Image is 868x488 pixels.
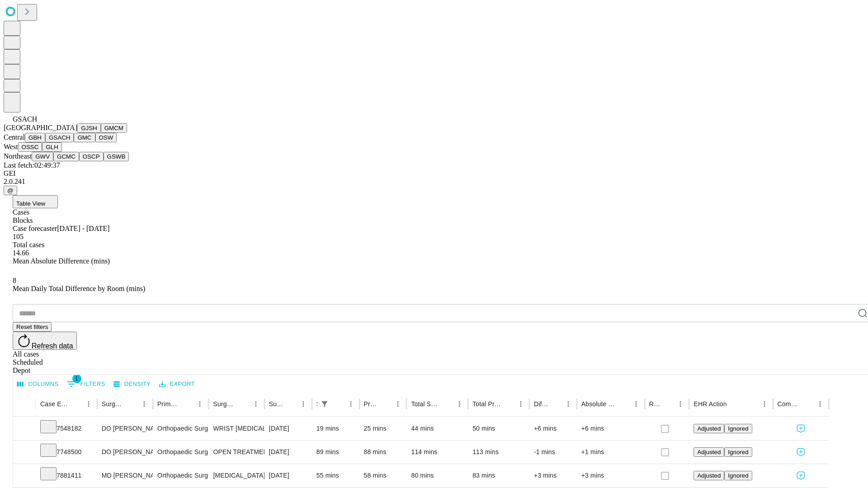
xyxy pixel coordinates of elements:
[364,417,402,440] div: 25 mins
[40,441,93,464] div: 7748500
[45,133,74,142] button: GSACH
[581,464,640,487] div: +3 mins
[758,398,771,410] button: Menu
[13,115,37,123] span: GSACH
[157,464,204,487] div: Orthopaedic Surgery
[7,187,14,194] span: @
[581,417,640,440] div: +6 mins
[213,464,259,487] div: [MEDICAL_DATA] SKIN AND [MEDICAL_DATA]
[728,449,748,455] span: Ignored
[534,441,572,464] div: -1 mins
[18,445,31,460] button: Expand
[82,398,95,410] button: Menu
[213,417,259,440] div: WRIST [MEDICAL_DATA] SURGERY RELEASE TRANSVERSE [MEDICAL_DATA] LIGAMENT
[316,441,355,464] div: 89 mins
[72,374,81,383] span: 1
[316,400,317,408] div: Scheduled In Room Duration
[77,123,101,133] button: GJSH
[138,398,151,410] button: Menu
[237,398,250,410] button: Sort
[724,447,752,457] button: Ignored
[269,400,283,408] div: Surgery Date
[157,441,204,464] div: Orthopaedic Surgery
[693,424,724,433] button: Adjusted
[534,400,548,408] div: Difference
[53,152,79,161] button: GCMC
[318,398,331,410] button: Show filters
[104,152,129,161] button: GSWB
[57,225,109,232] span: [DATE] - [DATE]
[102,464,148,487] div: MD [PERSON_NAME]
[111,377,153,391] button: Density
[18,421,31,437] button: Expand
[13,332,77,350] button: Refresh data
[102,400,124,408] div: Surgeon Name
[157,417,204,440] div: Orthopaedic Surgery
[25,133,45,142] button: GBH
[379,398,392,410] button: Sort
[101,123,127,133] button: GMCM
[13,257,110,265] span: Mean Absolute Difference (mins)
[649,400,661,408] div: Resolved in EHR
[693,400,726,408] div: EHR Action
[472,441,525,464] div: 113 mins
[74,133,95,142] button: GMC
[269,417,307,440] div: [DATE]
[213,400,236,408] div: Surgery Name
[13,285,145,292] span: Mean Daily Total Difference by Room (mins)
[297,398,310,410] button: Menu
[95,133,117,142] button: OSW
[411,400,439,408] div: Total Scheduled Duration
[562,398,575,410] button: Menu
[269,441,307,464] div: [DATE]
[332,398,344,410] button: Sort
[157,377,197,391] button: Export
[728,472,748,479] span: Ignored
[157,400,180,408] div: Primary Service
[502,398,514,410] button: Sort
[213,441,259,464] div: OPEN TREATMENT DISTAL RADIAL INTRA-ARTICULAR FRACTURE OR EPIPHYSEAL SEPARATION [MEDICAL_DATA] 3 0...
[40,464,93,487] div: 7881411
[728,398,741,410] button: Sort
[453,398,466,410] button: Menu
[15,377,61,391] button: Select columns
[4,169,864,178] div: GEI
[284,398,297,410] button: Sort
[13,249,29,257] span: 14.66
[411,441,463,464] div: 114 mins
[4,143,18,150] span: West
[364,400,378,408] div: Predicted In Room Duration
[318,398,331,410] div: 1 active filter
[4,178,864,186] div: 2.0.241
[4,161,60,169] span: Last fetch: 02:49:37
[364,464,402,487] div: 58 mins
[674,398,687,410] button: Menu
[125,398,138,410] button: Sort
[40,417,93,440] div: 7548182
[102,441,148,464] div: DO [PERSON_NAME] [PERSON_NAME]
[13,225,57,232] span: Case forecaster
[13,277,16,284] span: 8
[392,398,404,410] button: Menu
[728,425,748,432] span: Ignored
[4,152,32,160] span: Northeast
[32,342,73,350] span: Refresh data
[250,398,262,410] button: Menu
[18,142,42,152] button: OSSC
[440,398,453,410] button: Sort
[411,464,463,487] div: 80 mins
[724,424,752,433] button: Ignored
[534,417,572,440] div: +6 mins
[661,398,674,410] button: Sort
[472,464,525,487] div: 83 mins
[316,464,355,487] div: 55 mins
[581,400,616,408] div: Absolute Difference
[581,441,640,464] div: +1 mins
[697,425,721,432] span: Adjusted
[193,398,206,410] button: Menu
[70,398,82,410] button: Sort
[697,449,721,455] span: Adjusted
[40,400,69,408] div: Case Epic Id
[316,417,355,440] div: 19 mins
[778,400,800,408] div: Comments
